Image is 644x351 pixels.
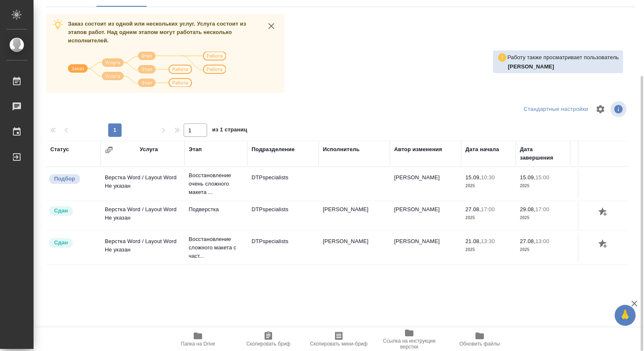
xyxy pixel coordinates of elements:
[596,205,610,220] button: Добавить оценку
[50,145,69,154] div: Статус
[508,63,554,70] b: [PERSON_NAME]
[520,214,566,222] p: 2025
[481,238,495,244] p: 13:30
[68,21,246,44] span: Заказ состоит из одной или нескольких услуг. Услуга состоит из этапов работ. Над одним этапом мог...
[247,169,319,199] td: DTPspecialists
[247,233,319,262] td: DTPspecialists
[465,174,481,181] p: 15.09,
[101,233,184,262] td: Верстка Word / Layout Word Не указан
[189,145,202,154] div: Этап
[465,206,481,212] p: 27.08,
[574,246,621,254] p: Страница А4
[574,182,621,190] p: Страница А4
[189,235,243,260] p: Восстановление сложного макета с част...
[465,238,481,244] p: 21.08,
[54,207,68,215] p: Сдан
[507,53,619,62] p: Работу также просматривает пользователь
[101,201,184,231] td: Верстка Word / Layout Word Не указан
[460,341,500,347] span: Обновить файлы
[189,205,243,214] p: Подверстка
[323,145,360,154] div: Исполнитель
[590,99,610,119] span: Настроить таблицу
[520,182,566,190] p: 2025
[163,327,233,351] button: Папка на Drive
[574,173,621,182] p: 559
[390,169,461,199] td: [PERSON_NAME]
[246,341,290,347] span: Скопировать бриф
[535,206,549,212] p: 17:00
[105,146,113,154] button: Сгруппировать
[390,201,461,231] td: [PERSON_NAME]
[574,237,621,246] p: 573
[265,20,278,32] button: close
[310,341,367,347] span: Скопировать мини-бриф
[535,174,549,181] p: 15:00
[390,233,461,262] td: [PERSON_NAME]
[465,246,512,254] p: 2025
[394,145,442,154] div: Автор изменения
[610,101,628,117] span: Посмотреть информацию
[181,341,215,347] span: Папка на Drive
[54,175,75,183] p: Подбор
[465,145,499,154] div: Дата начала
[101,169,184,199] td: Верстка Word / Layout Word Не указан
[212,125,247,137] span: из 1 страниц
[140,145,158,154] div: Услуга
[481,174,495,181] p: 10:30
[374,327,444,351] button: Ссылка на инструкции верстки
[465,214,512,222] p: 2025
[574,214,621,222] p: Страница А4
[465,182,512,190] p: 2025
[508,63,619,71] p: Оксютович Ирина
[574,205,621,214] p: 573
[247,201,319,231] td: DTPspecialists
[319,233,390,262] td: [PERSON_NAME]
[520,145,566,162] div: Дата завершения
[379,338,439,350] span: Ссылка на инструкции верстки
[520,246,566,254] p: 2025
[319,201,390,231] td: [PERSON_NAME]
[520,206,535,212] p: 29.08,
[596,237,610,251] button: Добавить оценку
[252,145,295,154] div: Подразделение
[444,327,515,351] button: Обновить файлы
[304,327,374,351] button: Скопировать мини-бриф
[481,206,495,212] p: 17:00
[618,306,632,324] span: 🙏
[189,171,243,196] p: Восстановление очень сложного макета ...
[522,103,590,116] div: split button
[615,305,636,326] button: 🙏
[54,238,68,247] p: Сдан
[233,327,304,351] button: Скопировать бриф
[535,238,549,244] p: 13:00
[520,238,535,244] p: 27.08,
[520,174,535,181] p: 15.09,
